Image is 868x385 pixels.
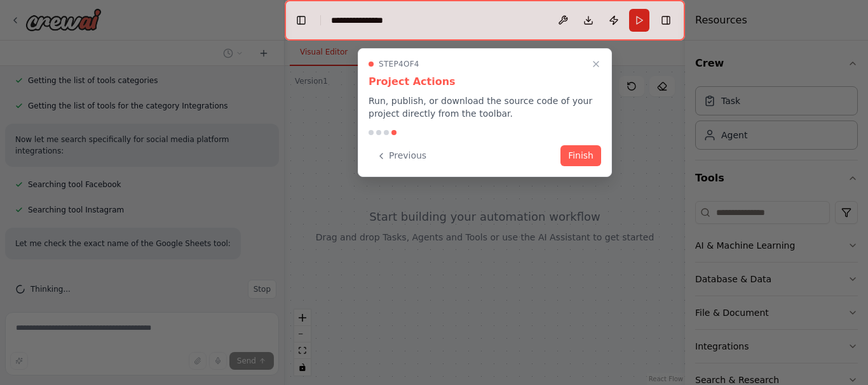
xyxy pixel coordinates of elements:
p: Run, publish, or download the source code of your project directly from the toolbar. [369,95,601,120]
h3: Project Actions [369,74,601,89]
span: Step 4 of 4 [379,59,419,69]
button: Hide left sidebar [292,11,310,29]
button: Previous [369,145,434,166]
button: Close walkthrough [588,56,604,72]
button: Finish [560,145,601,166]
